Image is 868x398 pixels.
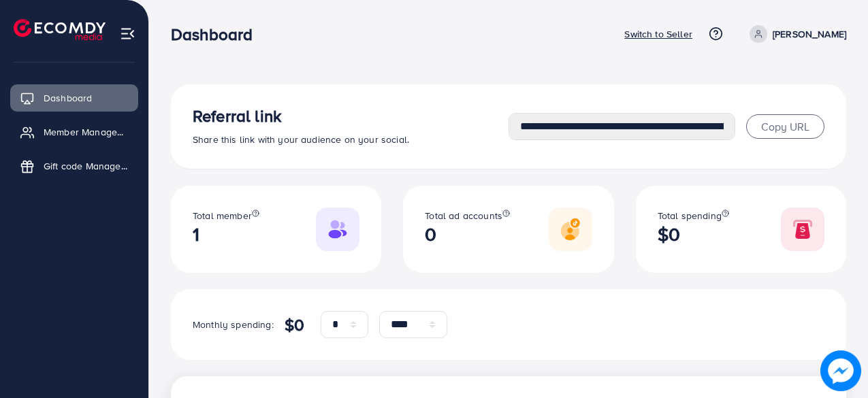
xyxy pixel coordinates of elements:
[10,152,138,180] a: Gift code Management
[193,223,259,246] h2: 1
[193,106,509,126] h3: Referral link
[10,84,138,112] a: Dashboard
[193,209,252,222] span: Total member
[549,208,592,251] img: Responsive image
[746,114,824,139] button: Copy URL
[425,223,510,246] h2: 0
[624,26,692,42] p: Switch to Seller
[10,118,138,146] a: Member Management
[820,350,861,391] img: image
[171,24,263,44] h3: Dashboard
[316,208,359,251] img: Responsive image
[744,25,846,43] a: [PERSON_NAME]
[14,19,106,40] img: logo
[193,133,409,146] span: Share this link with your audience on your social.
[120,26,135,42] img: menu
[44,125,128,139] span: Member Management
[781,208,824,251] img: Responsive image
[193,316,274,333] p: Monthly spending:
[761,119,809,134] span: Copy URL
[658,223,729,246] h2: $0
[44,159,128,173] span: Gift code Management
[658,209,722,222] span: Total spending
[425,209,502,222] span: Total ad accounts
[285,315,304,335] h4: $0
[773,26,846,42] p: [PERSON_NAME]
[44,91,92,105] span: Dashboard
